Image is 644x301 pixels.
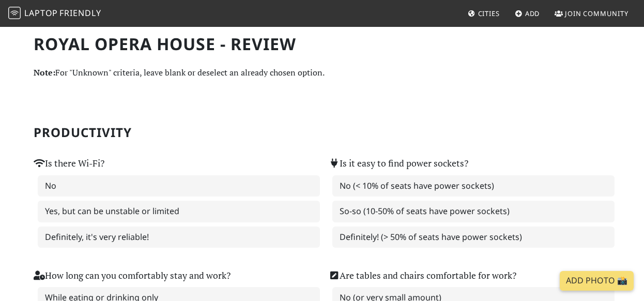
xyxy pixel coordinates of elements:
label: Definitely, it's very reliable! [38,227,320,248]
span: Laptop [24,7,58,19]
span: Add [525,9,540,18]
label: Yes, but can be unstable or limited [38,201,320,222]
p: For "Unknown" criteria, leave blank or deselect an already chosen option. [34,66,610,80]
label: Definitely! (> 50% of seats have power sockets) [332,227,615,248]
h1: Royal Opera House - Review [34,34,610,54]
label: How long can you comfortably stay and work? [34,268,231,283]
span: Join Community [565,9,628,18]
span: Cities [478,9,500,18]
label: Is it easy to find power sockets? [328,156,468,171]
a: Add Photo 📸 [560,271,634,291]
label: No [38,175,320,197]
a: LaptopFriendly LaptopFriendly [8,5,101,23]
img: LaptopFriendly [8,7,21,19]
label: So-so (10-50% of seats have power sockets) [332,201,615,222]
a: Add [511,4,544,23]
span: Friendly [59,7,101,19]
strong: Note: [34,67,55,78]
label: Is there Wi-Fi? [34,156,104,171]
h2: Productivity [34,125,610,140]
a: Cities [464,4,504,23]
label: Are tables and chairs comfortable for work? [328,268,516,283]
a: Join Community [550,4,633,23]
label: No (< 10% of seats have power sockets) [332,175,615,197]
